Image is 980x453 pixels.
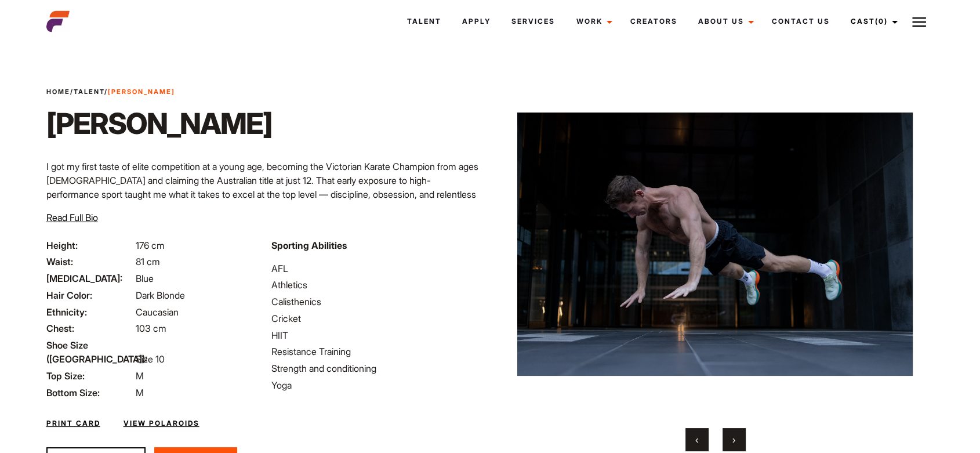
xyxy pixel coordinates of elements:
[695,434,698,445] span: Previous
[46,160,483,215] p: I got my first taste of elite competition at a young age, becoming the Victorian Karate Champion ...
[271,345,483,358] li: Resistance Training
[46,211,98,224] button: Read Full Bio
[912,15,926,29] img: Burger icon
[46,338,133,366] span: Shoe Size ([GEOGRAPHIC_DATA]):
[452,6,501,37] a: Apply
[565,6,619,37] a: Work
[136,256,160,267] span: 81 cm
[46,386,133,400] span: Bottom Size:
[761,6,840,37] a: Contact Us
[271,311,483,325] li: Cricket
[732,434,735,445] span: Next
[74,88,104,96] a: Talent
[136,322,166,334] span: 103 cm
[397,6,452,37] a: Talent
[271,361,483,375] li: Strength and conditioning
[46,418,100,429] a: Print Card
[46,106,272,141] h1: [PERSON_NAME]
[46,238,133,252] span: Height:
[46,255,133,269] span: Waist:
[687,6,761,37] a: About Us
[136,273,154,284] span: Blue
[46,321,133,335] span: Chest:
[46,87,175,97] span: / /
[136,240,165,251] span: 176 cm
[619,6,687,37] a: Creators
[136,289,185,301] span: Dark Blonde
[136,370,144,382] span: M
[271,262,483,276] li: AFL
[840,6,905,37] a: Cast(0)
[271,278,483,292] li: Athletics
[136,306,179,318] span: Caucasian
[108,88,175,96] strong: [PERSON_NAME]
[46,288,133,302] span: Hair Color:
[46,212,98,223] span: Read Full Bio
[136,387,144,398] span: M
[46,305,133,319] span: Ethnicity:
[46,88,70,96] a: Home
[271,378,483,392] li: Yoga
[124,418,199,429] a: View Polaroids
[46,10,70,33] img: cropped-aefm-brand-fav-22-square.png
[501,6,565,37] a: Services
[271,295,483,309] li: Calisthenics
[46,369,133,383] span: Top Size:
[271,328,483,342] li: HIIT
[46,271,133,285] span: [MEDICAL_DATA]:
[874,17,887,26] span: (0)
[271,240,347,251] strong: Sporting Abilities
[136,353,165,365] span: Size 10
